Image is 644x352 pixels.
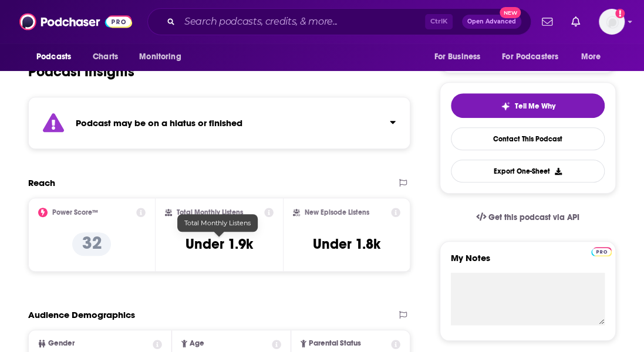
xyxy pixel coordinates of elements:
button: open menu [573,46,616,68]
span: For Podcasters [502,49,558,65]
h3: Under 1.9k [186,235,253,253]
img: Podchaser - Follow, Share and Rate Podcasts [19,11,132,33]
h2: Audience Demographics [28,309,135,320]
span: New [500,7,521,18]
a: Show notifications dropdown [567,12,585,32]
button: Show profile menu [599,9,625,35]
button: open menu [494,46,575,68]
input: Search podcasts, credits, & more... [180,12,425,31]
p: 32 [72,232,111,256]
span: Age [190,340,204,347]
img: User Profile [599,9,625,35]
section: Click to expand status details [28,97,410,149]
span: Tell Me Why [515,101,555,111]
strong: Podcast may be on a hiatus or finished [76,117,242,128]
a: Get this podcast via API [467,203,589,232]
span: Monitoring [139,49,181,65]
h2: New Episode Listens [305,208,369,216]
span: Charts [93,49,118,65]
span: Get this podcast via API [488,212,579,222]
button: tell me why sparkleTell Me Why [451,93,605,118]
h2: Reach [28,177,55,188]
span: For Business [434,49,480,65]
span: More [581,49,601,65]
button: Export One-Sheet [451,160,605,182]
button: open menu [28,46,86,68]
a: Charts [85,46,125,68]
button: open menu [426,46,495,68]
h3: Under 1.8k [313,235,380,253]
span: Podcasts [36,49,71,65]
span: Open Advanced [467,19,516,25]
button: open menu [131,46,196,68]
a: Contact This Podcast [451,127,605,150]
a: Pro website [591,245,612,256]
h2: Total Monthly Listens [177,208,243,216]
img: tell me why sparkle [501,101,510,111]
div: Search podcasts, credits, & more... [147,8,531,35]
button: Open AdvancedNew [462,15,521,29]
img: Podchaser Pro [591,247,612,256]
span: Parental Status [309,340,361,347]
span: Logged in as gmalloy [599,9,625,35]
h2: Power Score™ [52,208,98,216]
span: Gender [48,340,75,347]
a: Show notifications dropdown [537,12,557,32]
svg: Add a profile image [615,9,625,18]
span: Total Monthly Listens [184,219,251,227]
span: Ctrl K [425,14,453,29]
h1: Podcast Insights [28,63,134,80]
label: My Notes [451,252,605,273]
